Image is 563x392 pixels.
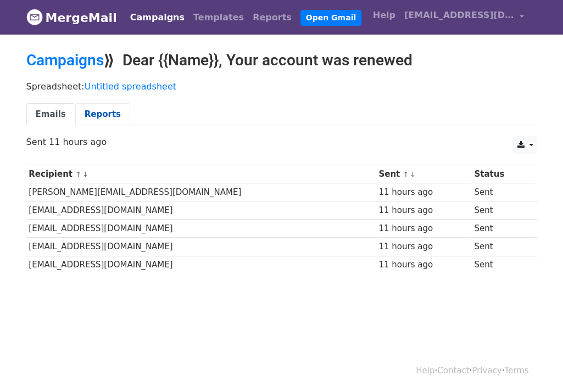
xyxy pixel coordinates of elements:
[378,186,469,199] div: 11 hours ago
[378,222,469,235] div: 11 hours ago
[416,366,434,376] a: Help
[26,136,537,148] p: Sent 11 hours ago
[26,256,376,274] td: [EMAIL_ADDRESS][DOMAIN_NAME]
[378,240,469,253] div: 11 hours ago
[471,256,528,274] td: Sent
[26,238,376,256] td: [EMAIL_ADDRESS][DOMAIN_NAME]
[126,7,189,29] a: Campaigns
[82,170,88,178] a: ↓
[471,165,528,183] th: Status
[472,366,501,376] a: Privacy
[85,81,176,92] a: Untitled spreadsheet
[471,183,528,201] td: Sent
[26,6,117,29] a: MergeMail
[248,7,296,29] a: Reports
[369,4,400,26] a: Help
[471,220,528,238] td: Sent
[26,51,104,69] a: Campaigns
[471,201,528,220] td: Sent
[404,9,514,22] span: [EMAIL_ADDRESS][DOMAIN_NAME]
[437,366,469,376] a: Contact
[26,9,43,25] img: MergeMail logo
[376,165,472,183] th: Sent
[26,103,75,126] a: Emails
[300,10,361,26] a: Open Gmail
[26,183,376,201] td: [PERSON_NAME][EMAIL_ADDRESS][DOMAIN_NAME]
[403,170,409,178] a: ↑
[75,103,130,126] a: Reports
[508,339,563,392] iframe: Chat Widget
[378,204,469,217] div: 11 hours ago
[400,4,528,30] a: [EMAIL_ADDRESS][DOMAIN_NAME]
[75,170,81,178] a: ↑
[378,259,469,271] div: 11 hours ago
[189,7,248,29] a: Templates
[410,170,416,178] a: ↓
[26,220,376,238] td: [EMAIL_ADDRESS][DOMAIN_NAME]
[504,366,528,376] a: Terms
[471,238,528,256] td: Sent
[26,165,376,183] th: Recipient
[26,81,537,92] p: Spreadsheet:
[26,51,537,70] h2: ⟫ Dear {{Name}}, Your account was renewed
[26,201,376,220] td: [EMAIL_ADDRESS][DOMAIN_NAME]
